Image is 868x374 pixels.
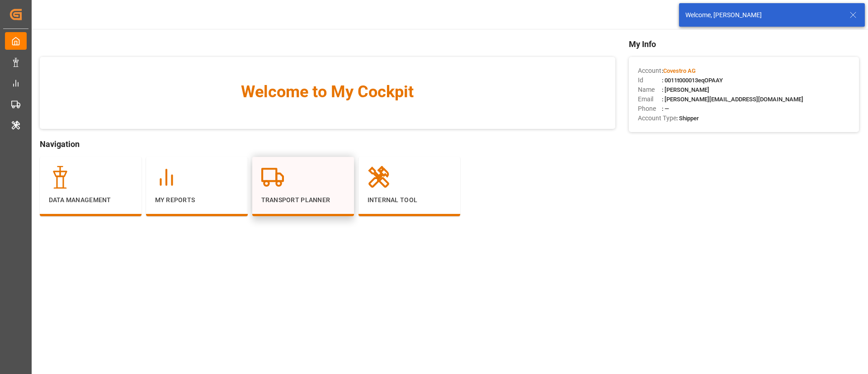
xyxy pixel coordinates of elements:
span: : 0011t000013eqOPAAY [662,77,723,84]
span: Account [638,66,662,76]
span: : [PERSON_NAME][EMAIL_ADDRESS][DOMAIN_NAME] [662,96,803,103]
span: Name [638,85,662,95]
span: Account Type [638,114,676,123]
span: Covestro AG [663,67,696,74]
span: Email [638,95,662,104]
span: Welcome to My Cockpit [58,80,597,104]
span: My Info [629,38,859,50]
span: : [PERSON_NAME] [662,86,709,93]
p: My Reports [155,195,239,205]
p: Internal Tool [368,195,451,205]
span: Navigation [40,138,615,150]
p: Data Management [49,195,132,205]
span: Id [638,76,662,85]
p: Transport Planner [261,195,345,205]
div: Welcome, [PERSON_NAME] [685,10,841,20]
span: : Shipper [676,115,699,122]
span: : [662,67,696,74]
span: : — [662,105,669,112]
span: Phone [638,104,662,114]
